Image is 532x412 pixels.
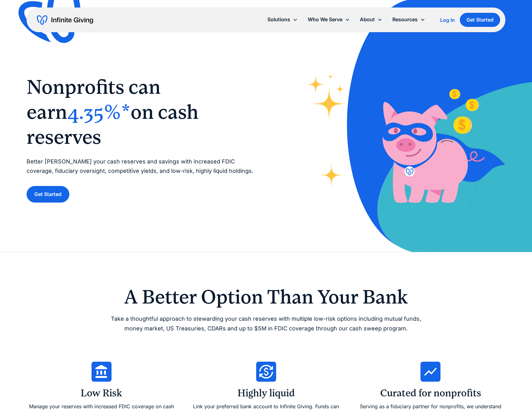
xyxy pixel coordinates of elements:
[440,18,455,23] div: Log In
[460,13,500,27] a: Get Started
[267,15,290,24] div: Solutions
[308,15,342,24] div: Who We Serve
[360,15,375,24] div: About
[27,75,161,123] span: Nonprofits can earn
[27,100,199,148] span: on cash reserves
[81,387,122,400] h3: Low Risk
[262,13,303,26] div: Solutions
[67,100,131,123] span: 4.35%*
[237,387,295,400] h3: Highly liquid
[392,15,418,24] div: Resources
[106,314,426,333] p: Take a thoughtful approach to stewarding your cash reserves with multiple low-risk options includ...
[387,13,430,26] div: Resources
[380,387,481,400] h3: Curated for nonprofits
[440,16,455,24] a: Log In
[355,13,387,26] div: About
[27,186,69,203] a: Get Started
[37,15,93,25] a: home
[303,13,355,26] div: Who We Serve
[27,74,253,149] h1: ‍ ‍
[27,157,253,176] p: Better [PERSON_NAME] your cash reserves and savings with increased FDIC coverage, fiduciary overs...
[106,287,426,307] h2: A Better Option Than Your Bank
